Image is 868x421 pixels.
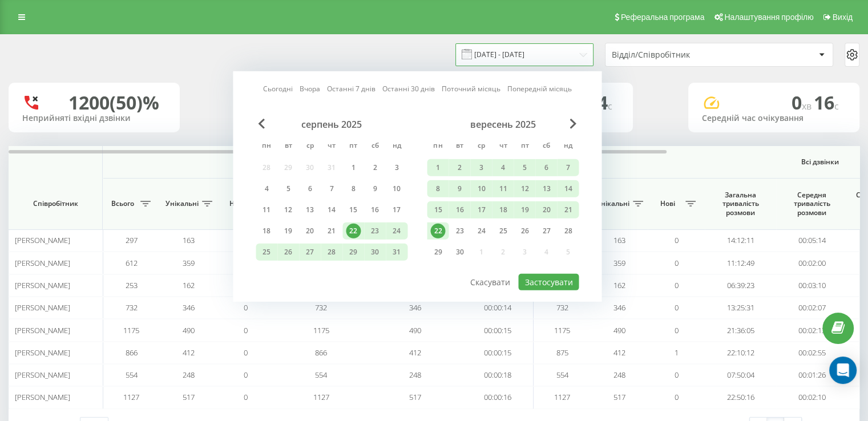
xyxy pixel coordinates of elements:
[346,160,361,175] div: 1
[452,224,467,238] div: 23
[183,392,195,402] span: 517
[126,347,138,358] span: 866
[570,119,576,129] span: Next Month
[345,138,362,155] abbr: п’ятниця
[557,180,579,197] div: нд 14 вер 2025 р.
[15,347,70,358] span: [PERSON_NAME]
[183,302,195,313] span: 346
[474,181,488,196] div: 10
[492,222,514,240] div: чт 25 вер 2025 р.
[15,302,70,313] span: [PERSON_NAME]
[429,138,446,155] abbr: понеділок
[302,245,317,260] div: 27
[474,160,488,175] div: 3
[613,370,625,380] span: 248
[324,245,339,260] div: 28
[342,222,364,240] div: пт 22 серп 2025 р.
[324,203,339,217] div: 14
[409,325,421,335] span: 490
[427,201,449,218] div: пн 15 вер 2025 р.
[776,229,847,252] td: 00:05:14
[517,224,532,238] div: 26
[409,302,421,313] span: 346
[427,222,449,240] div: пн 22 вер 2025 р.
[123,325,139,335] span: 1175
[427,119,579,130] div: вересень 2025
[470,201,492,218] div: ср 17 вер 2025 р.
[470,159,492,176] div: ср 3 вер 2025 р.
[183,325,195,335] span: 490
[258,119,265,129] span: Previous Month
[299,244,321,261] div: ср 27 серп 2025 р.
[126,280,138,290] span: 253
[126,235,138,245] span: 297
[15,325,70,335] span: [PERSON_NAME]
[517,203,532,217] div: 19
[244,302,248,313] span: 0
[449,201,470,218] div: вт 16 вер 2025 р.
[364,159,386,176] div: сб 2 серп 2025 р.
[539,160,554,175] div: 6
[430,160,445,175] div: 1
[612,50,748,60] div: Відділ/Співробітник
[776,364,847,386] td: 00:01:26
[495,203,510,217] div: 18
[346,203,361,217] div: 15
[281,224,296,238] div: 19
[514,201,535,218] div: пт 19 вер 2025 р.
[653,199,682,208] span: Нові
[165,199,199,208] span: Унікальні
[535,222,557,240] div: сб 27 вер 2025 р.
[258,138,275,155] abbr: понеділок
[299,222,321,240] div: ср 20 серп 2025 р.
[183,280,195,290] span: 162
[675,280,679,290] span: 0
[389,224,404,238] div: 24
[342,244,364,261] div: пт 29 серп 2025 р.
[556,347,568,358] span: 875
[492,180,514,197] div: чт 11 вер 2025 р.
[364,201,386,218] div: сб 16 серп 2025 р.
[386,222,407,240] div: нд 24 серп 2025 р.
[346,245,361,260] div: 29
[223,199,251,208] span: Нові
[388,138,405,155] abbr: неділя
[430,181,445,196] div: 8
[557,222,579,240] div: нд 28 вер 2025 р.
[15,258,70,268] span: [PERSON_NAME]
[126,258,138,268] span: 612
[15,235,70,245] span: [PERSON_NAME]
[452,181,467,196] div: 9
[556,370,568,380] span: 554
[516,138,533,155] abbr: п’ятниця
[321,222,342,240] div: чт 21 серп 2025 р.
[705,297,776,319] td: 13:25:31
[126,370,138,380] span: 554
[368,181,382,196] div: 9
[430,203,445,217] div: 15
[259,203,274,217] div: 11
[473,138,490,155] abbr: середа
[382,83,435,94] a: Останні 30 днів
[451,138,468,155] abbr: вівторок
[301,138,318,155] abbr: середа
[368,224,382,238] div: 23
[323,138,340,155] abbr: четвер
[313,325,329,335] span: 1175
[449,159,470,176] div: вт 2 вер 2025 р.
[705,342,776,364] td: 22:10:12
[705,386,776,408] td: 22:50:16
[315,347,327,358] span: 866
[366,138,383,155] abbr: субота
[802,100,814,112] span: хв
[244,347,248,358] span: 0
[829,357,857,384] div: Open Intercom Messenger
[462,297,534,319] td: 00:00:14
[462,386,534,408] td: 00:00:16
[776,342,847,364] td: 00:02:55
[613,302,625,313] span: 346
[462,364,534,386] td: 00:00:18
[263,83,293,94] a: Сьогодні
[321,244,342,261] div: чт 28 серп 2025 р.
[559,138,576,155] abbr: неділя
